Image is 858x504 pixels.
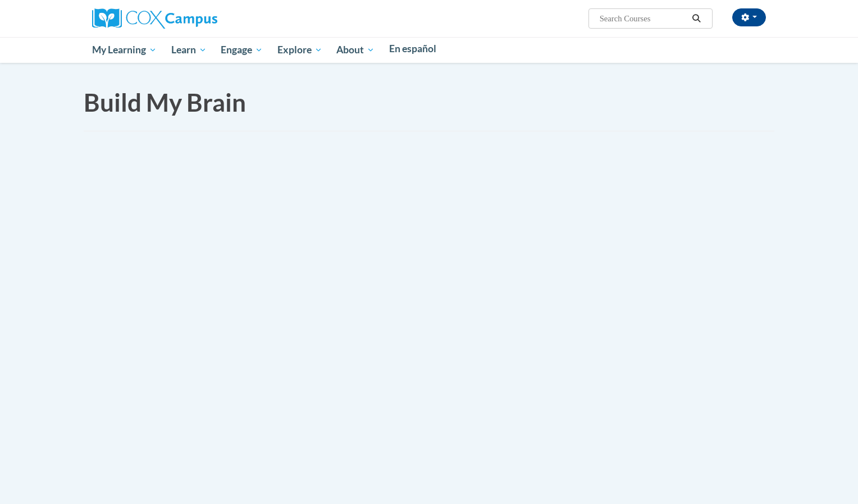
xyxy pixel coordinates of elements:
a: Explore [270,37,330,63]
button: Search [688,12,705,25]
a: En español [382,37,444,61]
span: Engage [221,43,263,57]
span: En español [389,43,436,54]
span: Learn [171,43,207,57]
img: Cox Campus [92,8,217,29]
span: Explore [277,43,322,57]
a: My Learning [85,37,164,63]
input: Search Courses [599,12,688,25]
a: About [330,37,382,63]
i:  [692,15,702,23]
span: Build My Brain [84,88,246,117]
div: Main menu [75,37,783,63]
span: My Learning [92,43,157,57]
button: Account Settings [732,8,766,26]
a: Engage [213,37,270,63]
span: About [336,43,375,57]
a: Cox Campus [92,13,217,22]
a: Learn [164,37,214,63]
